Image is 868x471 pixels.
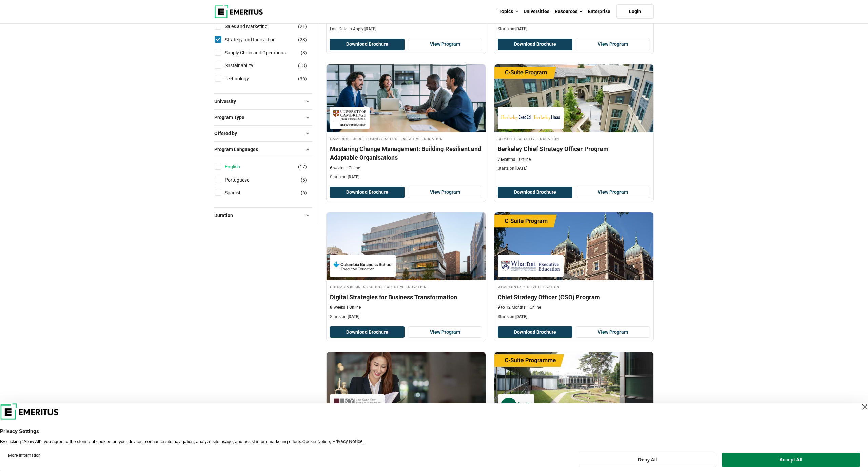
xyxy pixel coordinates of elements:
a: View Program [408,39,482,50]
span: Program Type [214,114,250,121]
button: Download Brochure [498,326,572,338]
a: English [225,163,254,170]
p: Starts on: [498,314,650,320]
span: [DATE] [515,314,527,319]
a: Strategy and Innovation [225,36,289,43]
span: ( ) [298,23,307,30]
a: View Program [576,187,650,198]
a: Strategy and Innovation Course by INSEAD Executive Education - October 14, 2025 INSEAD Executive ... [494,352,653,463]
button: Offered by [214,128,312,138]
img: Chief Strategy Officer (CSO) Programme | Online Strategy and Innovation Course [494,352,653,420]
span: 21 [300,24,305,29]
a: Sustainability [225,62,267,69]
h4: Berkeley Chief Strategy Officer Program [498,145,650,153]
img: Berkeley Executive Education [501,110,560,126]
h4: Cambridge Judge Business School Executive Education [330,136,482,142]
a: View Program [408,187,482,198]
p: Starts on: [498,166,650,171]
h4: Berkeley Executive Education [498,136,650,142]
a: Strategy and Innovation Course by Cambridge Judge Business School Executive Education - September... [327,64,486,184]
a: Portuguese [225,176,263,184]
a: Sales and Marketing [225,23,281,30]
span: Program Languages [214,146,263,153]
span: ( ) [301,49,307,56]
span: 8 [302,50,305,55]
span: ( ) [298,75,307,82]
a: Strategy and Innovation Course by Columbia Business School Executive Education - September 25, 20... [327,212,486,323]
a: View Program [576,39,650,50]
span: University [214,98,241,105]
h4: Digital Strategies for Business Transformation [330,293,482,301]
a: View Program [408,326,482,338]
h4: Mastering Change Management: Building Resilient and Adaptable Organisations [330,145,482,162]
img: Columbia Business School Executive Education [333,258,392,274]
span: 13 [300,63,305,68]
img: Lee Kuan Yew School of Public Policy Executive Education, NUS [333,398,381,413]
span: Duration [214,212,238,219]
p: 9 to 12 Months [498,305,526,310]
p: Online [527,305,541,310]
span: ( ) [298,36,307,43]
a: Login [616,4,654,19]
button: Program Languages [214,144,312,154]
button: Download Brochure [498,187,572,198]
h4: Columbia Business School Executive Education [330,284,482,289]
img: Public Policy with AI | Online Strategy and Innovation Course [327,352,486,420]
button: Download Brochure [498,39,572,50]
button: Duration [214,210,312,221]
span: ( ) [301,189,307,196]
p: 8 Weeks [330,305,345,310]
p: 6 weeks [330,165,344,171]
img: Chief Strategy Officer (CSO) Program | Online Business Management Course [494,212,653,280]
h4: Chief Strategy Officer (CSO) Program [498,293,650,301]
button: Download Brochure [330,326,405,338]
span: 6 [302,190,305,195]
span: ( ) [298,62,307,69]
p: Online [517,157,531,163]
span: [DATE] [348,314,359,319]
p: Starts on: [498,26,650,32]
span: [DATE] [515,166,527,171]
a: Strategy and Innovation Course by Berkeley Executive Education - September 22, 2025 Berkeley Exec... [494,64,653,175]
a: Spanish [225,189,255,196]
button: Program Type [214,112,312,123]
span: [DATE] [348,175,359,180]
span: Offered by [214,130,242,137]
span: 17 [300,164,305,169]
span: 28 [300,37,305,42]
button: University [214,96,312,107]
img: Cambridge Judge Business School Executive Education [333,110,366,126]
p: 7 Months [498,157,515,163]
a: Strategy and Innovation Course by Lee Kuan Yew School of Public Policy Executive Education, NUS -... [327,352,486,463]
a: View Program [576,326,650,338]
button: Download Brochure [330,187,405,198]
a: Supply Chain and Operations [225,49,299,56]
p: Last Date to Apply: [330,26,482,32]
span: 36 [300,76,305,81]
img: INSEAD Executive Education [501,398,531,413]
img: Mastering Change Management: Building Resilient and Adaptable Organisations | Online Strategy and... [327,64,486,132]
h4: Wharton Executive Education [498,284,650,289]
span: [DATE] [515,26,527,31]
img: Wharton Executive Education [501,258,560,274]
span: ( ) [298,163,307,170]
a: Technology [225,75,262,82]
span: ( ) [301,176,307,184]
button: Download Brochure [330,39,405,50]
p: Starts on: [330,314,482,320]
p: Online [347,305,361,310]
p: Online [346,165,360,171]
span: 5 [302,177,305,183]
img: Berkeley Chief Strategy Officer Program | Online Strategy and Innovation Course [494,64,653,132]
span: [DATE] [364,26,376,31]
img: Digital Strategies for Business Transformation | Online Strategy and Innovation Course [327,212,486,280]
a: Business Management Course by Wharton Executive Education - September 25, 2025 Wharton Executive ... [494,212,653,323]
p: Starts on: [330,174,482,180]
